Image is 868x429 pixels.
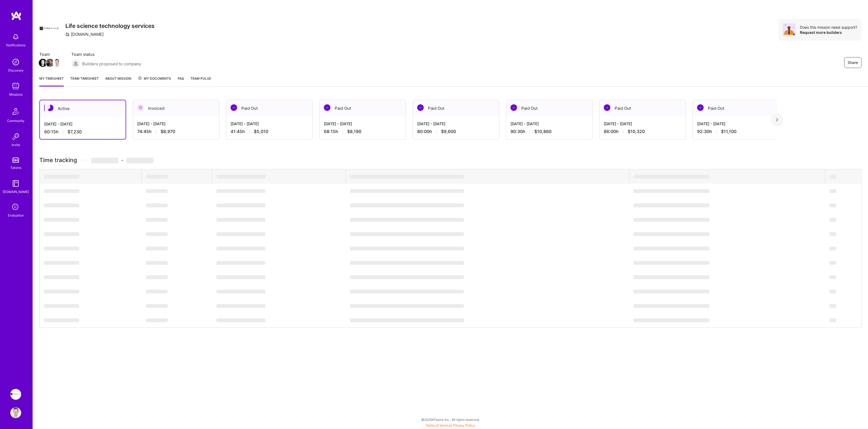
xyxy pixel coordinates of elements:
a: My Documents [138,76,171,86]
span: ‌ [633,218,709,222]
div: Paid Out [599,100,686,117]
span: $8,970 [161,129,175,134]
span: ‌ [44,290,79,293]
span: ‌ [829,247,836,250]
span: ‌ [829,175,836,179]
span: Share [848,60,858,65]
span: ‌ [44,318,79,322]
span: Team Pulse [190,76,211,80]
span: ‌ [829,218,836,222]
span: $11,100 [721,129,736,134]
span: ‌ [350,189,464,193]
span: ‌ [350,218,464,222]
div: © 2025 ATeams Inc., All rights reserved. [33,413,868,426]
img: discovery [10,57,21,67]
span: ‌ [44,247,79,250]
a: Team Pulse [190,76,211,86]
span: ‌ [633,189,709,193]
span: ‌ [146,175,168,179]
div: Active [40,100,126,117]
span: $10,320 [628,129,645,134]
img: teamwork [10,81,21,92]
div: Invite [12,142,20,148]
div: 80:00 h [417,129,495,134]
span: ‌ [216,247,265,250]
img: tokens [12,157,19,163]
div: 86:00 h [604,129,681,134]
span: ‌ [146,247,168,250]
span: ‌ [217,175,266,179]
span: ‌ [146,204,168,207]
img: Invite [10,131,21,142]
span: ‌ [44,232,79,236]
i: icon SelectionTeam [11,202,21,212]
span: ‌ [829,318,836,322]
span: $7,230 [68,129,82,135]
span: ‌ [146,261,168,265]
div: Does this mission need support? [800,25,857,30]
span: ‌ [350,175,464,179]
div: 92:30 h [697,129,775,134]
span: Builders proposed to company [82,61,141,67]
img: logo [11,11,22,21]
span: ‌ [633,247,709,250]
a: Team Member Avatar [39,58,46,67]
span: ‌ [633,318,709,322]
span: $5,010 [254,129,268,134]
div: 68:15 h [324,129,401,134]
span: ‌ [634,175,710,179]
button: Share [844,57,861,68]
span: ‌ [216,318,265,322]
div: Evaluation [8,212,24,218]
span: ‌ [146,232,168,236]
div: [DOMAIN_NAME] [3,189,29,195]
span: ‌ [829,204,836,207]
span: ‌ [829,261,836,265]
img: Community [9,105,22,118]
span: Team status [71,51,141,57]
img: guide book [10,178,21,189]
span: ‌ [216,204,265,207]
span: ‌ [216,189,265,193]
div: Paid Out [413,100,499,117]
span: Team [39,51,60,57]
span: ‌ [350,247,464,250]
div: Paid Out [693,100,779,117]
div: [DATE] - [DATE] [231,121,308,127]
span: $10,860 [534,129,551,134]
div: Request more builders [800,30,857,35]
div: 90:30 h [510,129,588,134]
img: Active [47,105,53,111]
img: Avatar [783,23,796,36]
img: Team Member Avatar [53,59,61,67]
div: [DATE] - [DATE] [417,121,495,127]
div: Notifications [6,42,25,48]
img: Company Logo [39,19,59,38]
span: $9,600 [441,129,456,134]
span: ‌ [633,304,709,308]
span: $8,190 [347,129,361,134]
div: [DATE] - [DATE] [44,121,121,127]
a: Team Member Avatar [46,58,53,67]
span: ‌ [91,158,118,163]
span: ‌ [350,275,464,279]
h3: Life science technology services [65,22,155,29]
img: Paid Out [231,104,237,111]
span: ‌ [44,261,79,265]
span: ‌ [633,232,709,236]
img: Team Member Avatar [39,59,47,67]
span: ‌ [633,275,709,279]
div: 60:15 h [44,129,121,135]
span: | [426,423,475,427]
span: ‌ [44,175,79,179]
span: ‌ [350,304,464,308]
a: My timesheet [39,76,64,86]
span: ‌ [633,290,709,293]
div: 74:45 h [137,129,215,134]
img: Paid Out [697,104,704,111]
span: ‌ [350,318,464,322]
h3: Time tracking [39,157,861,163]
div: Paid Out [226,100,312,117]
img: right [776,118,778,122]
span: - [91,157,154,163]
